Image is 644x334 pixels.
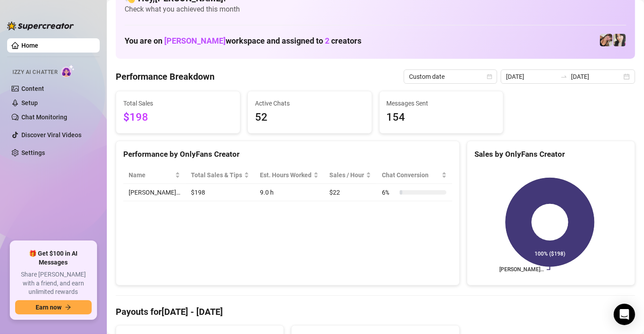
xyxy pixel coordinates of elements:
td: $22 [324,184,377,201]
span: Custom date [409,70,492,83]
a: Content [21,85,44,92]
th: Chat Conversion [377,167,452,184]
a: Chat Monitoring [21,114,67,121]
img: logo-BBDzfeDw.svg [7,21,74,30]
span: to [560,73,567,80]
input: End date [571,72,622,81]
span: Izzy AI Chatter [12,68,57,77]
span: 6 % [382,187,396,197]
span: swap-right [560,73,567,80]
img: Christina [613,34,626,46]
td: $198 [186,184,255,201]
span: $198 [123,109,233,126]
div: Performance by OnlyFans Creator [123,148,452,160]
a: Home [21,42,38,49]
text: [PERSON_NAME]… [499,267,544,273]
span: Sales / Hour [329,170,364,180]
a: Setup [21,99,38,106]
span: 🎁 Get $100 in AI Messages [15,249,92,267]
span: 154 [387,109,496,126]
img: AI Chatter [61,65,75,77]
div: Open Intercom Messenger [614,304,635,325]
span: 2 [325,36,329,45]
button: Earn nowarrow-right [15,300,92,314]
span: Share [PERSON_NAME] with a friend, and earn unlimited rewards [15,270,92,297]
span: Total Sales & Tips [191,170,242,180]
span: Active Chats [255,98,365,108]
h4: Payouts for [DATE] - [DATE] [116,305,635,318]
a: Discover Viral Videos [21,131,81,138]
span: arrow-right [65,304,71,310]
span: Earn now [36,304,61,311]
div: Est. Hours Worked [260,170,312,180]
h1: You are on workspace and assigned to creators [125,36,361,46]
span: 52 [255,109,365,126]
span: Chat Conversion [382,170,439,180]
td: 9.0 h [255,184,324,201]
h4: Performance Breakdown [116,70,215,83]
div: Sales by OnlyFans Creator [474,148,628,160]
th: Name [123,167,186,184]
span: Name [129,170,173,180]
span: calendar [487,74,492,79]
a: Settings [21,149,45,156]
span: [PERSON_NAME] [164,36,226,45]
th: Total Sales & Tips [186,167,255,184]
td: [PERSON_NAME]… [123,184,186,201]
img: Christina [600,34,612,46]
span: Check what you achieved this month [125,4,626,14]
th: Sales / Hour [324,167,377,184]
span: Total Sales [123,98,233,108]
span: Messages Sent [387,98,496,108]
input: Start date [506,72,557,81]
